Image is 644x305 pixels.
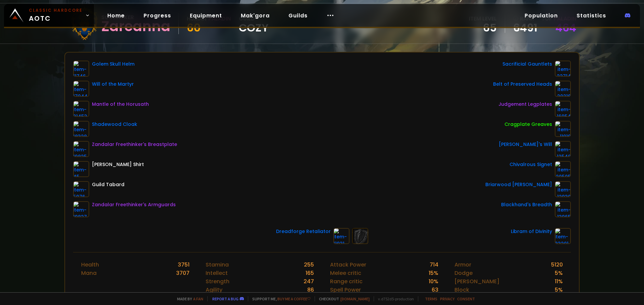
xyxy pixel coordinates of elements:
[493,81,552,88] div: Belt of Preserved Heads
[193,296,203,301] a: a fan
[571,9,611,22] a: Statistics
[504,121,552,128] div: Cragplate Greaves
[555,121,571,137] img: item-11919
[333,228,350,244] img: item-11931
[499,141,552,148] div: [PERSON_NAME]'s Will
[555,201,571,217] img: item-13965
[307,286,314,294] div: 86
[374,296,414,301] span: v. d752d5 - production
[102,9,130,22] a: Home
[248,296,311,301] span: Support me,
[29,7,83,23] span: AOTC
[212,296,238,301] a: Report a bug
[551,260,563,269] div: 5120
[73,61,89,77] img: item-11746
[239,23,269,33] span: Cozy
[92,161,144,168] div: [PERSON_NAME] Shirt
[92,101,149,108] div: Mantle of the Horusath
[513,23,537,33] a: 6491
[555,269,563,277] div: 5 %
[330,260,366,269] div: Attack Power
[283,9,313,22] a: Guilds
[454,260,471,269] div: Armor
[138,9,176,22] a: Progress
[429,277,438,286] div: 10 %
[306,269,314,277] div: 165
[173,296,203,301] span: Made by
[73,201,89,217] img: item-19827
[92,141,177,148] div: Zandalar Freethinker's Breastplate
[92,121,137,128] div: Shadewood Cloak
[176,269,190,277] div: 3707
[73,81,89,97] img: item-17044
[81,260,99,269] div: Health
[92,61,135,68] div: Golem Skull Helm
[425,296,437,301] a: Terms
[101,21,170,31] div: Zareanna
[92,181,124,188] div: Guild Tabard
[454,277,499,286] div: [PERSON_NAME]
[92,201,176,208] div: Zandalar Freethinker's Armguards
[432,286,438,294] div: 63
[330,286,361,294] div: Spell Power
[330,277,363,286] div: Range critic
[430,260,438,269] div: 714
[519,9,563,22] a: Population
[511,228,552,235] div: Libram of Divinity
[340,296,370,301] a: [DOMAIN_NAME]
[454,286,469,294] div: Block
[239,14,269,33] div: guild
[73,181,89,197] img: item-5976
[555,61,571,77] img: item-22714
[315,296,370,301] span: Checkout
[555,81,571,97] img: item-20216
[73,101,89,117] img: item-21453
[555,286,563,294] div: 5 %
[235,9,275,22] a: Mak'gora
[206,269,228,277] div: Intellect
[555,161,571,177] img: item-20505
[502,61,552,68] div: Sacrificial Gauntlets
[498,101,552,108] div: Judgement Legplates
[555,228,571,244] img: item-23201
[555,277,563,286] div: 11 %
[276,228,331,235] div: Dreadforge Retaliator
[555,181,571,197] img: item-12930
[509,161,552,168] div: Chivalrous Signet
[206,260,229,269] div: Stamina
[92,81,134,88] div: Will of the Martyr
[485,181,552,188] div: Briarwood [PERSON_NAME]
[429,269,438,277] div: 15 %
[4,4,94,27] a: Classic HardcoreAOTC
[277,296,311,301] a: Buy me a coffee
[81,269,97,277] div: Mana
[501,201,552,208] div: Blackhand's Breadth
[469,23,497,33] div: 65
[555,101,571,117] img: item-16954
[457,296,475,301] a: Consent
[454,269,473,277] div: Dodge
[330,269,361,277] div: Melee critic
[184,9,227,22] a: Equipment
[178,260,190,269] div: 3751
[206,277,229,286] div: Strength
[304,277,314,286] div: 247
[206,286,222,294] div: Agility
[73,161,89,177] img: item-45
[440,296,454,301] a: Privacy
[73,141,89,157] img: item-19825
[73,121,89,137] img: item-18328
[304,260,314,269] div: 255
[29,7,83,13] small: Classic Hardcore
[555,141,571,157] img: item-12548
